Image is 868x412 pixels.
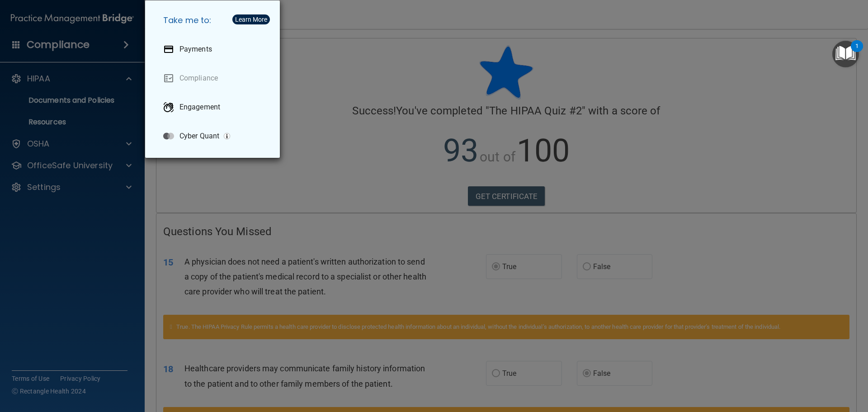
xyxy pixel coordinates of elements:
[235,16,267,23] div: Learn More
[179,45,212,54] p: Payments
[179,103,220,112] p: Engagement
[156,123,273,149] a: Cyber Quant
[823,350,857,384] iframe: Drift Widget Chat Controller
[232,14,270,24] button: Learn More
[832,41,859,67] button: Open Resource Center, 1 new notification
[179,132,219,141] p: Cyber Quant
[156,95,273,120] a: Engagement
[156,66,273,91] a: Compliance
[156,37,273,62] a: Payments
[156,8,273,33] h5: Take me to:
[855,46,859,58] div: 1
